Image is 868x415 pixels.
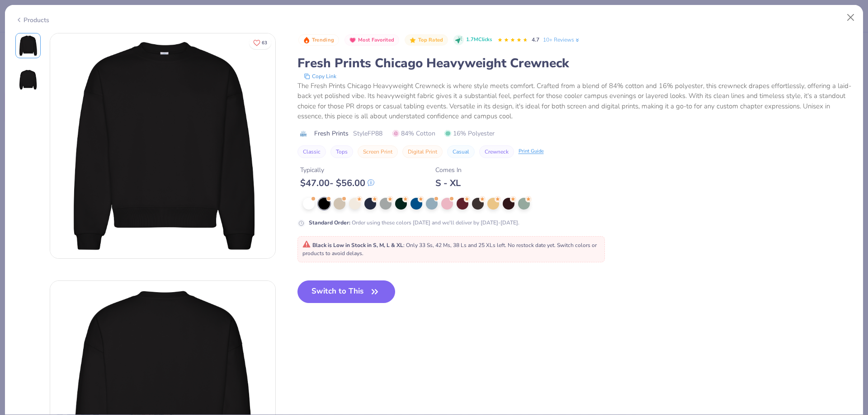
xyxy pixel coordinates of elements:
[479,145,514,158] button: Crewneck
[300,165,374,175] div: Typically
[309,219,350,226] strong: Standard Order :
[302,242,597,257] span: : Only 33 Ss, 42 Ms, 38 Ls and 25 XLs left. No restock date yet. Switch colors or products to avo...
[297,55,853,72] div: Fresh Prints Chicago Heavyweight Crewneck
[309,219,519,227] div: Order using these colors [DATE] and we'll deliver by [DATE]-[DATE].
[418,37,443,42] span: Top Rated
[409,37,416,44] img: Top Rated sort
[297,280,396,303] button: Switch to This
[297,130,310,137] img: brand logo
[519,148,544,155] div: Print Guide
[297,145,326,158] button: Classic
[353,129,382,138] span: Style FP88
[249,36,271,49] button: Like
[262,41,267,45] span: 63
[17,69,39,91] img: Back
[300,177,374,189] div: $ 47.00 - $ 56.00
[301,72,339,81] button: copy to clipboard
[50,33,275,258] img: Front
[405,34,448,46] button: Badge Button
[312,242,403,249] strong: Black is Low in Stock in S, M, L & XL
[532,36,539,43] span: 4.7
[344,34,399,46] button: Badge Button
[466,36,492,44] span: 1.7M Clicks
[402,145,443,158] button: Digital Print
[17,35,39,56] img: Front
[330,145,353,158] button: Tops
[314,129,349,138] span: Fresh Prints
[392,129,435,138] span: 84% Cotton
[303,37,310,44] img: Trending sort
[543,36,580,44] a: 10+ Reviews
[842,9,859,26] button: Close
[444,129,495,138] span: 16% Polyester
[447,145,475,158] button: Casual
[15,15,49,25] div: Products
[349,37,356,44] img: Most Favorited sort
[297,81,853,121] div: The Fresh Prints Chicago Heavyweight Crewneck is where style meets comfort. Crafted from a blend ...
[312,37,334,42] span: Trending
[435,165,462,175] div: Comes In
[435,177,462,189] div: S - XL
[497,33,528,47] div: 4.7 Stars
[358,145,398,158] button: Screen Print
[298,34,339,46] button: Badge Button
[358,37,394,42] span: Most Favorited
